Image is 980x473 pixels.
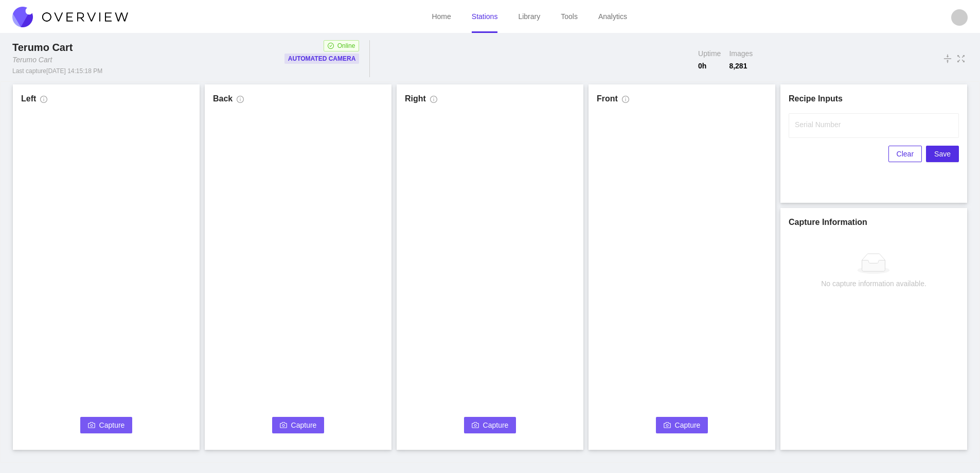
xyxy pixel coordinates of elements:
[622,96,629,107] span: info-circle
[12,67,102,75] div: Last capture [DATE] 14:15:18 PM
[432,12,451,21] a: Home
[464,417,516,433] button: cameraCapture
[897,148,914,160] span: Clear
[237,96,244,107] span: info-circle
[405,93,426,105] h1: Right
[280,422,287,430] span: camera
[888,146,922,162] button: Clear
[430,96,437,107] span: info-circle
[943,52,952,65] span: vertical-align-middle
[12,42,73,53] span: Terumo Cart
[472,422,479,430] span: camera
[664,422,671,430] span: camera
[288,54,356,64] p: Automated Camera
[213,93,233,105] h1: Back
[88,422,95,430] span: camera
[12,40,77,55] div: Terumo Cart
[99,419,125,431] span: Capture
[80,417,133,433] button: cameraCapture
[12,55,52,65] div: Terumo Cart
[291,419,317,431] span: Capture
[272,417,325,433] button: cameraCapture
[12,7,128,27] img: Overview
[698,61,721,71] span: 0 h
[956,53,966,64] span: fullscreen
[518,12,540,21] a: Library
[729,48,753,59] span: Images
[821,278,926,289] div: No capture information available.
[789,93,959,105] h1: Recipe Inputs
[472,12,498,21] a: Stations
[675,419,701,431] span: Capture
[598,12,627,21] a: Analytics
[597,93,618,105] h1: Front
[795,119,841,130] label: Serial Number
[40,96,47,107] span: info-circle
[656,417,708,433] button: cameraCapture
[337,41,355,51] span: Online
[698,48,721,59] span: Uptime
[483,419,509,431] span: Capture
[328,43,334,49] span: check-circle
[561,12,578,21] a: Tools
[934,148,951,160] span: Save
[729,61,753,71] span: 8,281
[21,93,36,105] h1: Left
[926,146,959,162] button: Save
[789,216,959,229] h1: Capture Information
